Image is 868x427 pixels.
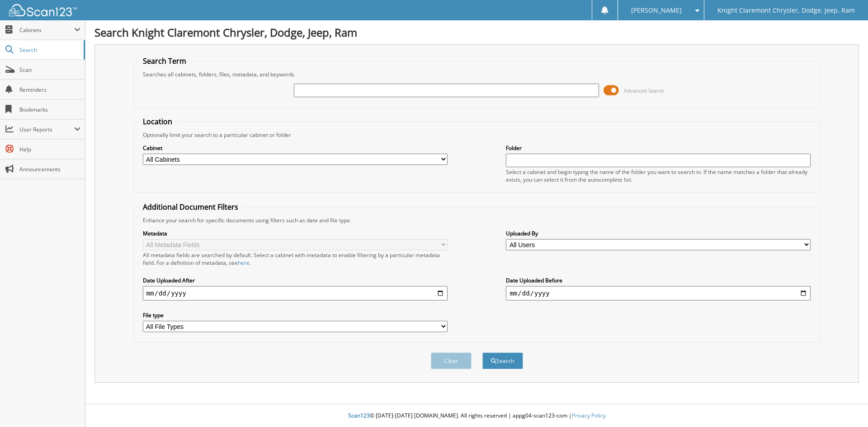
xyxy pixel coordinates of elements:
[506,286,811,300] input: end
[506,144,811,152] label: Folder
[19,66,80,74] span: Scan
[138,131,816,139] div: Optionally limit your search to a particular cabinet or folder
[9,4,77,16] img: scan123-logo-white.svg
[138,70,816,78] div: Searches all cabinets, folders, files, metadata, and keywords
[19,106,80,113] span: Bookmarks
[143,230,448,237] label: Metadata
[85,405,868,427] div: © [DATE]-[DATE] [DOMAIN_NAME]. All rights reserved | appg04-scan123-com |
[19,126,74,133] span: User Reports
[482,352,523,369] button: Search
[19,26,74,34] span: Cabinets
[19,165,80,173] span: Announcements
[624,87,664,94] span: Advanced Search
[238,259,250,267] a: here
[143,144,448,152] label: Cabinet
[631,8,682,13] span: [PERSON_NAME]
[717,8,855,13] span: Knight Claremont Chrysler, Dodge, Jeep, Ram
[143,251,448,267] div: All metadata fields are searched by default. Select a cabinet with metadata to enable filtering b...
[143,277,448,284] label: Date Uploaded After
[506,230,811,237] label: Uploaded By
[431,352,472,369] button: Clear
[138,202,243,212] legend: Additional Document Filters
[143,286,448,300] input: start
[94,25,859,40] h1: Search Knight Claremont Chrysler, Dodge, Jeep, Ram
[572,412,606,419] a: Privacy Policy
[138,56,191,66] legend: Search Term
[143,311,448,319] label: File type
[506,277,811,284] label: Date Uploaded Before
[19,145,80,153] span: Help
[506,168,811,183] div: Select a cabinet and begin typing the name of the folder you want to search in. If the name match...
[19,86,80,94] span: Reminders
[348,412,370,419] span: Scan123
[138,117,177,127] legend: Location
[19,46,79,54] span: Search
[138,216,816,224] div: Enhance your search for specific documents using filters such as date and file type.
